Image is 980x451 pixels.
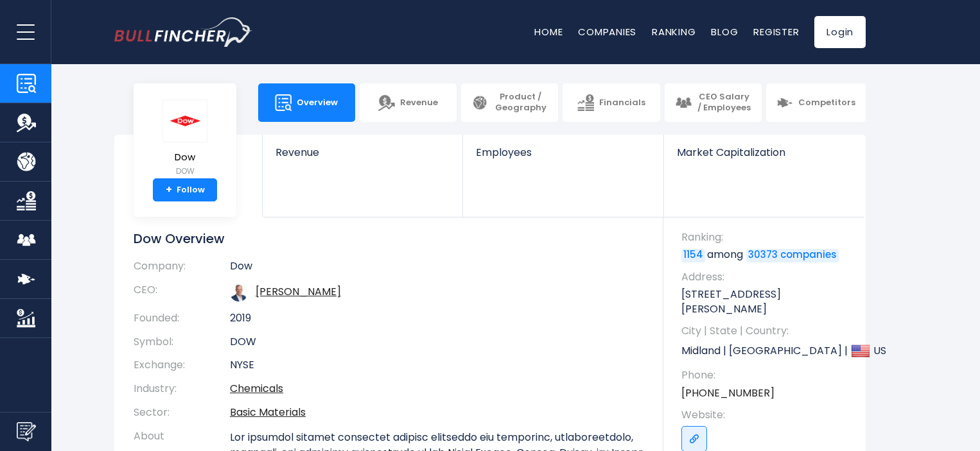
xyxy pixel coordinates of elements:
span: Competitors [798,98,855,108]
span: Dow [162,152,207,163]
td: NYSE [230,353,644,377]
span: Address: [681,270,853,284]
a: Dow DOW [162,99,208,179]
a: Overview [258,83,355,122]
p: [STREET_ADDRESS][PERSON_NAME] [681,287,853,316]
a: Financials [563,83,660,122]
td: DOW [230,330,644,354]
td: Dow [230,260,644,278]
th: Company: [134,260,230,278]
strong: + [166,184,172,196]
a: Employees [463,135,663,180]
span: Phone: [681,368,853,382]
a: Register [753,25,799,38]
a: ceo [256,284,341,299]
a: Product / Geography [461,83,558,122]
a: Competitors [766,83,866,122]
a: Revenue [360,83,457,122]
a: Home [534,25,563,38]
span: Product / Geography [493,92,548,114]
a: Login [814,16,866,48]
a: Revenue [263,135,462,180]
th: CEO: [134,278,230,307]
img: jim-fitterling.jpg [230,284,248,302]
span: Overview [297,98,338,108]
span: CEO Salary / Employees [697,92,751,114]
span: Financials [599,98,645,108]
a: Ranking [652,25,696,38]
a: Chemicals [230,381,283,396]
img: bullfincher logo [114,17,252,47]
a: [PHONE_NUMBER] [681,386,774,400]
p: among [681,248,853,262]
p: Midland | [GEOGRAPHIC_DATA] | US [681,341,853,361]
a: Basic Materials [230,405,306,420]
td: 2019 [230,307,644,330]
a: Go to homepage [114,17,252,47]
span: Employees [476,146,650,158]
th: Symbol: [134,330,230,354]
span: Ranking: [681,230,853,244]
a: Blog [711,25,738,38]
th: Industry: [134,377,230,401]
a: 30373 companies [746,249,839,262]
span: Revenue [400,98,438,108]
h1: Dow Overview [134,230,644,247]
th: Exchange: [134,353,230,377]
a: 1154 [681,249,705,262]
span: Revenue [276,146,450,158]
a: Companies [578,25,636,38]
span: City | State | Country: [681,324,853,338]
span: Website: [681,408,853,422]
a: +Follow [153,178,217,201]
th: Sector: [134,401,230,425]
small: DOW [162,166,207,177]
a: CEO Salary / Employees [665,83,762,122]
a: Market Capitalization [664,135,864,180]
span: Market Capitalization [677,146,852,158]
th: Founded: [134,307,230,330]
